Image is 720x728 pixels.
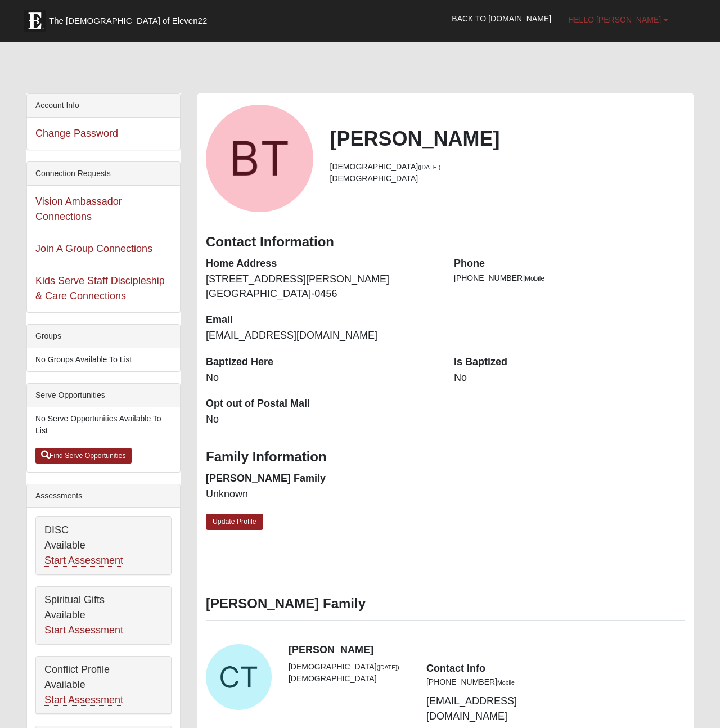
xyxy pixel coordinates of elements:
a: Hello [PERSON_NAME] [560,6,677,34]
li: [PHONE_NUMBER] [454,272,685,284]
dt: Phone [454,257,685,271]
div: DISC Available [36,517,171,574]
a: Kids Serve Staff Discipleship & Care Connections [35,275,165,302]
div: [EMAIL_ADDRESS][DOMAIN_NAME] [418,661,556,724]
a: Start Assessment [44,624,123,636]
li: [PHONE_NUMBER] [426,676,547,688]
dd: [STREET_ADDRESS][PERSON_NAME] [GEOGRAPHIC_DATA]-0456 [206,272,437,301]
small: ([DATE]) [418,164,440,170]
span: Mobile [525,275,544,282]
span: The [DEMOGRAPHIC_DATA] of Eleven22 [49,15,207,26]
dd: [EMAIL_ADDRESS][DOMAIN_NAME] [206,329,437,343]
a: View Fullsize Photo [206,644,272,710]
li: No Serve Opportunities Available To List [27,407,180,442]
a: Back to [DOMAIN_NAME] [443,5,560,33]
a: Vision Ambassador Connections [35,196,122,222]
div: Connection Requests [27,162,180,186]
li: [DEMOGRAPHIC_DATA] [330,173,686,185]
h3: Contact Information [206,234,685,250]
img: Eleven22 logo [24,10,46,32]
a: Change Password [35,128,118,139]
h3: Family Information [206,449,685,465]
li: [DEMOGRAPHIC_DATA] [330,161,686,173]
div: Spiritual Gifts Available [36,587,171,644]
a: Find Serve Opportunities [35,448,132,464]
a: Join A Group Connections [35,243,152,254]
dt: Email [206,313,437,327]
li: [DEMOGRAPHIC_DATA] [289,673,409,685]
dt: Opt out of Postal Mail [206,397,437,411]
a: Start Assessment [44,555,123,567]
li: [DEMOGRAPHIC_DATA] [289,661,409,673]
dt: Home Address [206,257,437,271]
h4: [PERSON_NAME] [289,644,685,657]
a: Start Assessment [44,694,123,706]
div: Conflict Profile Available [36,657,171,714]
a: View Fullsize Photo [206,105,313,212]
div: Groups [27,325,180,348]
dd: No [206,412,437,427]
div: Account Info [27,94,180,118]
strong: Contact Info [426,663,485,674]
dt: Baptized Here [206,355,437,370]
small: ([DATE]) [377,664,399,671]
div: Assessments [27,484,180,508]
li: No Groups Available To List [27,348,180,371]
h2: [PERSON_NAME] [330,127,686,151]
small: Mobile [497,679,515,686]
dd: No [454,371,685,385]
h3: [PERSON_NAME] Family [206,596,685,612]
a: The [DEMOGRAPHIC_DATA] of Eleven22 [18,4,243,32]
a: Update Profile [206,514,263,530]
dt: Is Baptized [454,355,685,370]
dt: [PERSON_NAME] Family [206,471,437,486]
dd: Unknown [206,487,437,502]
span: Hello [PERSON_NAME] [568,15,661,24]
div: Serve Opportunities [27,384,180,407]
dd: No [206,371,437,385]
